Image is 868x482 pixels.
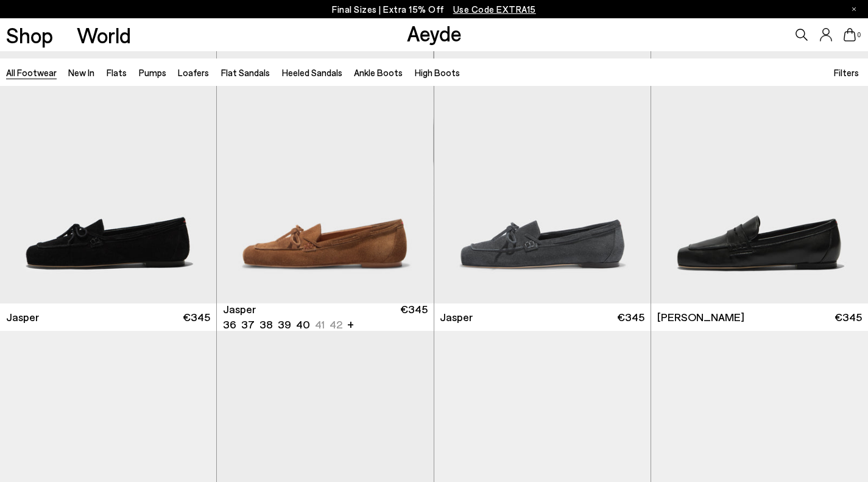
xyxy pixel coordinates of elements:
ul: variant [223,317,339,332]
a: Ankle Boots [354,67,403,78]
span: Jasper [6,310,39,325]
span: €345 [183,310,210,325]
span: €345 [834,310,862,325]
a: Pumps [139,67,166,78]
span: 0 [856,32,862,38]
a: New In [68,67,94,78]
span: €345 [617,310,644,325]
a: Flat Sandals [221,67,270,78]
a: Flats [107,67,127,78]
a: Shop [6,24,53,46]
img: Lana Moccasin Loafers [651,31,868,303]
span: Navigate to /collections/ss25-final-sizes [453,4,536,15]
div: 1 / 6 [217,31,433,303]
a: 6 / 6 1 / 6 2 / 6 3 / 6 4 / 6 5 / 6 6 / 6 1 / 6 Next slide Previous slide [217,31,433,303]
span: Jasper [223,302,256,317]
span: €345 [400,302,428,332]
a: 0 [844,28,856,41]
a: World [77,24,131,46]
a: Loafers [178,67,209,78]
li: 38 [259,317,273,332]
a: [PERSON_NAME] €345 [651,303,868,331]
a: Aeyde [407,20,462,46]
li: + [347,316,354,332]
li: 36 [223,317,236,332]
a: Jasper €345 [434,303,651,331]
p: Final Sizes | Extra 15% Off [332,2,536,17]
li: 39 [278,317,291,332]
li: 37 [241,317,255,332]
div: 2 / 6 [433,31,649,303]
a: All Footwear [6,67,57,78]
img: Jasper Moccasin Loafers [217,31,433,303]
a: Heeled Sandals [282,67,342,78]
li: 40 [296,317,310,332]
a: Jasper 36 37 38 39 40 41 42 + €345 [217,303,433,331]
span: [PERSON_NAME] [657,310,744,325]
img: Jasper Moccasin Loafers [433,31,649,303]
img: Jasper Moccasin Loafers [434,31,651,303]
span: Jasper [440,310,473,325]
span: Filters [834,67,859,78]
a: High Boots [415,67,460,78]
